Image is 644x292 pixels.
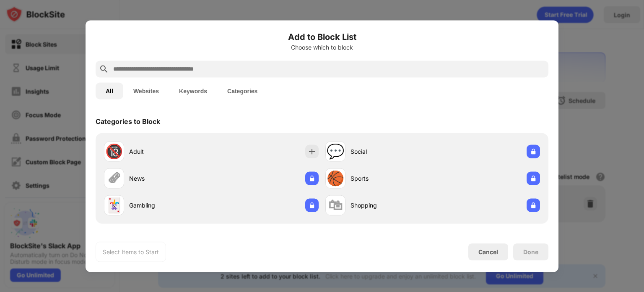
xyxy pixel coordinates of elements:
div: Done [523,248,538,255]
div: 💬 [327,143,344,160]
div: 🗞 [107,170,121,187]
div: Shopping [351,201,433,210]
div: 🔞 [105,143,123,160]
div: Cancel [478,248,498,255]
div: Sports [351,174,433,183]
h6: Add to Block List [96,30,548,43]
div: 🏀 [327,170,344,187]
div: 🛍 [328,197,343,214]
button: Categories [217,82,267,99]
div: Gambling [129,201,211,210]
div: Choose which to block [96,44,548,50]
div: News [129,174,211,183]
div: Select Items to Start [103,247,159,256]
div: Categories to Block [96,117,160,125]
div: Social [351,147,433,156]
button: Websites [123,82,169,99]
div: 🃏 [105,197,123,214]
button: Keywords [169,82,217,99]
img: search.svg [99,64,109,74]
div: Adult [129,147,211,156]
button: All [96,82,123,99]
